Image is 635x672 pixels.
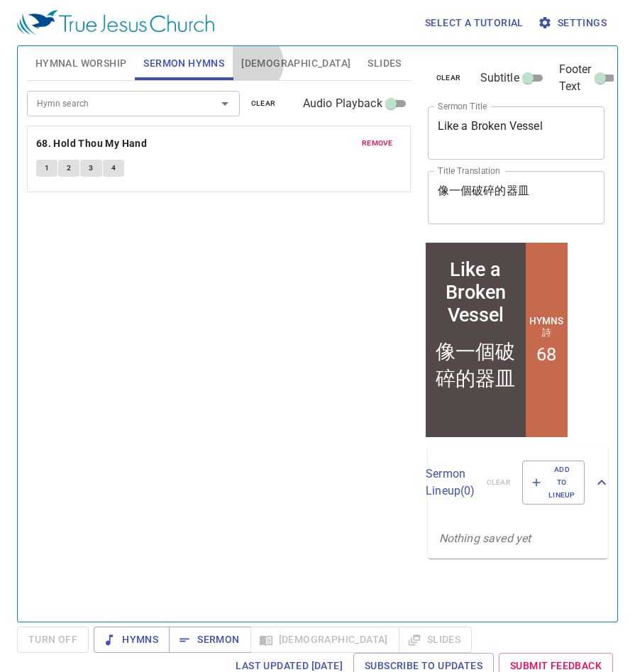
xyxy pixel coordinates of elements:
[241,55,350,72] span: [DEMOGRAPHIC_DATA]
[419,10,529,36] button: Select a tutorial
[438,119,595,146] textarea: Like a Broken Vessel
[353,135,402,152] button: remove
[480,70,519,87] span: Subtitle
[105,631,158,649] span: Hymns
[58,160,79,177] button: 2
[111,162,116,175] span: 4
[303,95,382,112] span: Audio Playback
[180,631,239,649] span: Sermon
[36,135,147,153] b: 68. Hold Thou My Hand
[36,160,57,177] button: 1
[45,162,49,175] span: 1
[243,95,285,112] button: clear
[80,160,101,177] button: 3
[94,627,170,653] button: Hymns
[35,55,127,72] span: Hymnal Worship
[426,466,475,500] p: Sermon Lineup ( 0 )
[541,14,607,32] span: Settings
[438,184,595,211] textarea: 像一個破碎的器皿
[67,162,71,175] span: 2
[17,10,214,35] img: True Jesus Church
[559,61,592,95] span: Footer Text
[103,160,124,177] button: 4
[428,70,470,87] button: clear
[36,135,150,153] button: 68. Hold Thou My Hand
[531,463,575,502] span: Add to Lineup
[89,162,93,175] span: 3
[368,55,401,72] span: Slides
[143,55,224,72] span: Sermon Hymns
[422,239,571,441] iframe: from-child
[251,97,276,110] span: clear
[169,627,250,653] button: Sermon
[428,446,608,519] div: Sermon Lineup(0)clearAdd to Lineup
[425,14,524,32] span: Select a tutorial
[535,10,612,36] button: Settings
[522,461,585,505] button: Add to Lineup
[215,94,235,114] button: Open
[436,72,461,84] span: clear
[362,137,393,150] span: remove
[439,531,531,545] i: Nothing saved yet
